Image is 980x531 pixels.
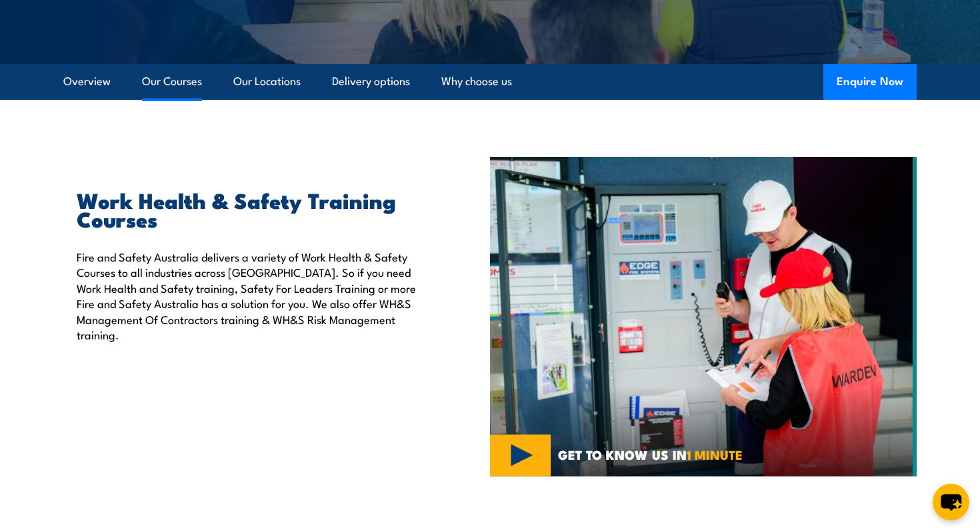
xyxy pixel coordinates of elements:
[490,157,917,476] img: Workplace Health & Safety COURSES
[933,484,969,520] button: chat-button
[687,444,743,464] strong: 1 MINUTE
[77,190,429,228] h2: Work Health & Safety Training Courses
[233,64,301,99] a: Our Locations
[823,64,917,100] button: Enquire Now
[441,64,512,99] a: Why choose us
[77,249,429,342] p: Fire and Safety Australia delivers a variety of Work Health & Safety Courses to all industries ac...
[63,64,111,99] a: Overview
[142,64,202,99] a: Our Courses
[558,448,743,460] span: GET TO KNOW US IN
[332,64,410,99] a: Delivery options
